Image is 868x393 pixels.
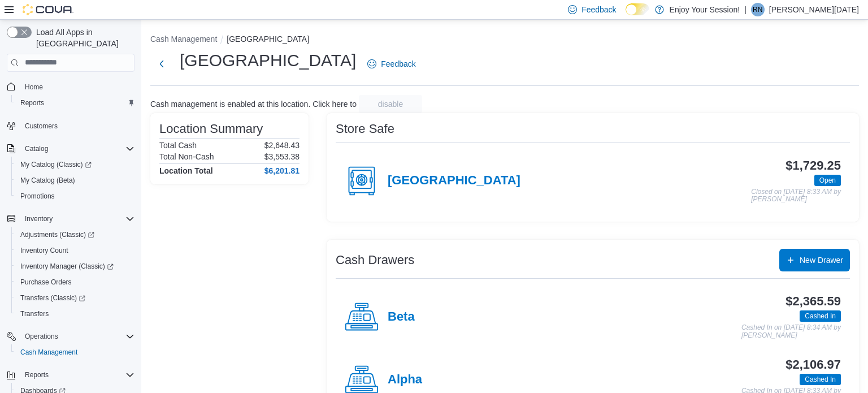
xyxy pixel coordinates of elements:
p: Cashed In on [DATE] 8:34 AM by [PERSON_NAME] [741,324,841,339]
button: [GEOGRAPHIC_DATA] [227,34,309,44]
a: Inventory Count [16,244,73,257]
button: Customers [2,118,139,134]
button: Reports [20,368,53,382]
span: Purchase Orders [16,275,134,289]
span: Inventory Manager (Classic) [20,262,114,271]
span: Transfers (Classic) [20,293,85,303]
span: Cashed In [805,311,836,321]
span: New Drawer [800,254,843,266]
span: Cash Management [20,348,77,357]
h4: $6,201.81 [264,166,300,175]
span: Operations [20,330,134,343]
span: Feedback [381,58,415,70]
nav: An example of EuiBreadcrumbs [150,33,859,47]
span: Reports [16,96,134,110]
span: Inventory Manager (Classic) [16,260,134,273]
span: Open [819,175,836,185]
button: Next [150,53,173,75]
span: Load All Apps in [GEOGRAPHIC_DATA] [32,27,134,49]
h4: Beta [388,310,415,325]
a: Promotions [16,189,59,203]
span: Inventory [25,214,53,223]
h3: $2,106.97 [785,358,841,372]
h4: [GEOGRAPHIC_DATA] [388,174,520,188]
a: My Catalog (Classic) [16,158,96,171]
h4: Alpha [388,373,422,387]
a: Feedback [363,53,420,75]
h3: Location Summary [159,122,263,136]
span: Reports [25,370,49,379]
span: Catalog [25,144,48,153]
span: Promotions [20,192,55,201]
span: My Catalog (Classic) [20,160,92,169]
a: Reports [16,96,49,110]
span: Transfers [20,309,49,318]
h3: $2,365.59 [785,295,841,308]
a: Cash Management [16,346,82,359]
span: Promotions [16,189,134,203]
h1: [GEOGRAPHIC_DATA] [180,49,356,72]
span: Reports [20,368,134,382]
button: My Catalog (Beta) [11,172,139,188]
span: disable [378,98,403,110]
input: Dark Mode [626,3,649,15]
button: Cash Management [150,34,217,44]
a: Transfers [16,307,53,321]
span: Feedback [581,4,616,15]
span: Cashed In [800,374,841,385]
span: My Catalog (Beta) [20,176,75,185]
button: New Drawer [779,249,850,271]
h3: Cash Drawers [336,253,414,267]
button: Cash Management [11,344,139,360]
button: Inventory Count [11,243,139,258]
span: Operations [25,332,58,341]
span: RN [753,3,762,16]
p: Closed on [DATE] 8:33 AM by [PERSON_NAME] [751,188,841,204]
button: Reports [2,367,139,383]
span: My Catalog (Beta) [16,174,134,187]
a: Inventory Manager (Classic) [11,258,139,274]
p: $2,648.43 [264,141,300,150]
span: Reports [20,98,44,107]
button: Purchase Orders [11,274,139,290]
a: My Catalog (Beta) [16,174,80,187]
span: Inventory Count [20,246,68,255]
a: My Catalog (Classic) [11,157,139,172]
h3: $1,729.25 [785,159,841,172]
a: Transfers (Classic) [11,290,139,306]
img: Cova [23,4,73,15]
p: Enjoy Your Session! [670,3,740,16]
span: Adjustments (Classic) [20,230,94,239]
span: Cashed In [800,310,841,322]
a: Inventory Manager (Classic) [16,260,118,273]
span: Inventory Count [16,244,134,257]
a: Adjustments (Classic) [16,228,99,241]
a: Transfers (Classic) [16,291,90,305]
h3: Store Safe [336,122,394,136]
a: Customers [20,119,62,133]
span: Home [20,80,134,94]
p: [PERSON_NAME][DATE] [769,3,859,16]
button: Inventory [20,212,57,226]
button: Operations [20,330,63,343]
span: Transfers [16,307,134,321]
a: Home [20,80,47,94]
span: Purchase Orders [20,278,72,287]
div: Renee Noel [751,3,765,16]
span: Cashed In [805,374,836,385]
a: Purchase Orders [16,275,76,289]
button: Home [2,79,139,95]
button: Catalog [20,142,53,156]
button: Promotions [11,188,139,204]
button: Operations [2,329,139,344]
h4: Location Total [159,166,213,175]
button: disable [359,95,422,113]
span: Customers [25,122,58,131]
h6: Total Non-Cash [159,152,214,161]
button: Reports [11,95,139,111]
span: Transfers (Classic) [16,291,134,305]
span: My Catalog (Classic) [16,158,134,171]
span: Inventory [20,212,134,226]
p: Cash management is enabled at this location. Click here to [150,100,357,109]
